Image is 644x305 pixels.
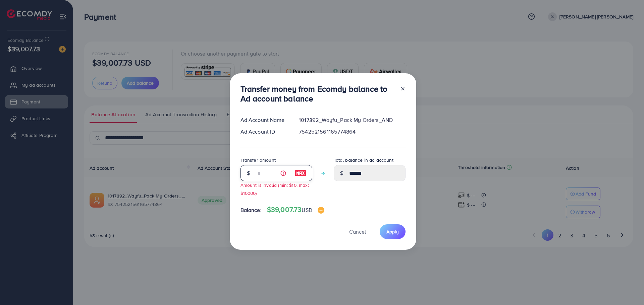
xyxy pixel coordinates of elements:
[240,157,276,163] label: Transfer amount
[386,228,399,235] span: Apply
[240,84,395,103] h3: Transfer money from Ecomdy balance to Ad account balance
[240,206,262,214] span: Balance:
[380,224,406,239] button: Apply
[294,169,307,177] img: image
[615,275,639,300] iframe: Chat
[235,116,294,124] div: Ad Account Name
[267,206,324,214] h4: $39,007.73
[334,157,393,163] label: Total balance in ad account
[293,128,411,136] div: 7542521561165774864
[341,224,374,239] button: Cancel
[318,207,324,214] img: image
[240,182,309,196] small: Amount is invalid (min: $10, max: $10000)
[349,228,366,235] span: Cancel
[293,116,411,124] div: 1017392_Wayfu_Pack My Orders_AND
[235,128,294,136] div: Ad Account ID
[302,206,312,214] span: USD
